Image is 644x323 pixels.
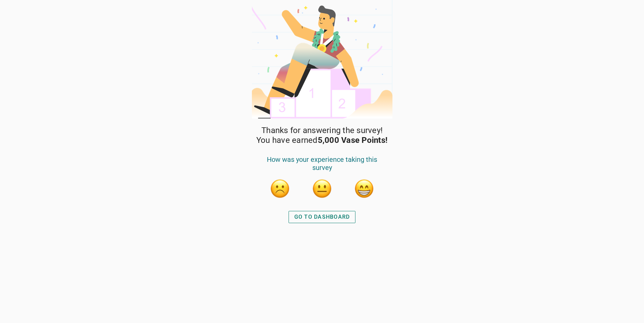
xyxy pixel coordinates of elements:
div: GO TO DASHBOARD [294,213,350,221]
div: How was your experience taking this survey [259,155,385,178]
span: Thanks for answering the survey! [261,126,383,135]
button: GO TO DASHBOARD [289,211,356,223]
strong: 5,000 Vase Points! [318,135,388,145]
span: You have earned [256,135,388,145]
